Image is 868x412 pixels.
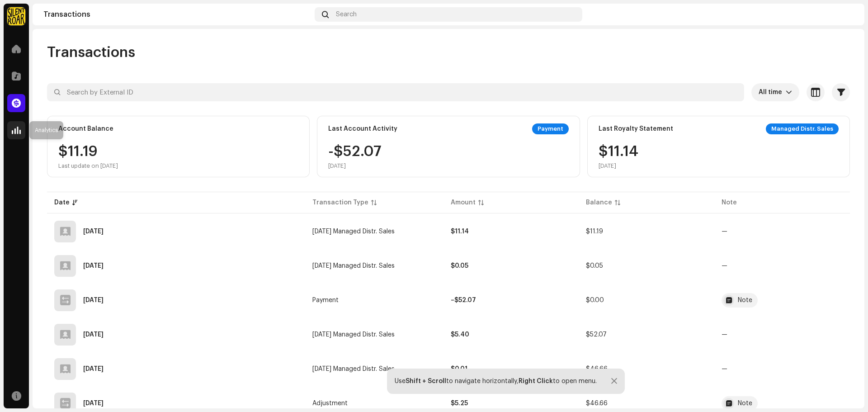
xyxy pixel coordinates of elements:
[586,198,612,207] div: Balance
[312,198,368,207] div: Transaction Type
[406,378,446,384] strong: Shift + Scroll
[395,378,597,385] div: Use to navigate horizontally, to open menu.
[58,125,113,133] div: Account Balance
[83,228,104,235] div: Sep 23, 2025
[7,7,25,25] img: fcfd72e7-8859-4002-b0df-9a7058150634
[83,366,104,372] div: Aug 15, 2025
[599,162,638,170] div: [DATE]
[722,366,727,372] re-a-table-badge: —
[47,43,135,62] span: Transactions
[786,83,792,101] div: dropdown trigger
[738,400,752,407] div: Note
[451,297,476,303] strong: –$52.07
[722,331,727,338] re-a-table-badge: —
[451,366,467,372] strong: $0.01
[766,123,839,134] div: Managed Distr. Sales
[58,162,118,170] div: Last update on [DATE]
[451,263,468,269] strong: $0.05
[519,378,553,384] strong: Right Click
[312,228,395,235] span: Aug 2025 Managed Distr. Sales
[451,198,476,207] div: Amount
[722,396,843,411] span: YouTube Channel Royalty Jun-25
[336,11,357,18] span: Search
[586,263,603,269] span: $0.05
[83,263,104,269] div: Sep 23, 2025
[722,228,727,235] re-a-table-badge: —
[83,331,104,338] div: Aug 15, 2025
[839,7,854,22] img: becdf7ac-e85f-4079-bc02-bc041aed7dfa
[54,198,70,207] div: Date
[312,297,339,303] span: Payment
[451,331,469,338] strong: $5.40
[759,83,786,101] span: All time
[83,297,104,303] div: Aug 22, 2025
[586,297,604,303] span: $0.00
[586,228,603,235] span: $11.19
[312,366,395,372] span: Jul 2025 Managed Distr. Sales
[47,83,744,101] input: Search by External ID
[532,123,569,134] div: Payment
[586,400,608,407] span: $46.66
[451,400,468,407] strong: $5.25
[312,400,348,407] span: Adjustment
[328,125,397,133] div: Last Account Activity
[722,293,843,308] span: 2Q 2025 Royalty Payment
[738,297,752,303] div: Note
[328,162,382,170] div: [DATE]
[312,331,395,338] span: Jul 2025 Managed Distr. Sales
[722,263,727,269] re-a-table-badge: —
[599,125,673,133] div: Last Royalty Statement
[586,366,608,372] span: $46.66
[83,400,104,407] div: Aug 11, 2025
[451,228,469,235] strong: $11.14
[586,331,607,338] span: $52.07
[43,11,311,18] div: Transactions
[312,263,395,269] span: Aug 2025 Managed Distr. Sales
